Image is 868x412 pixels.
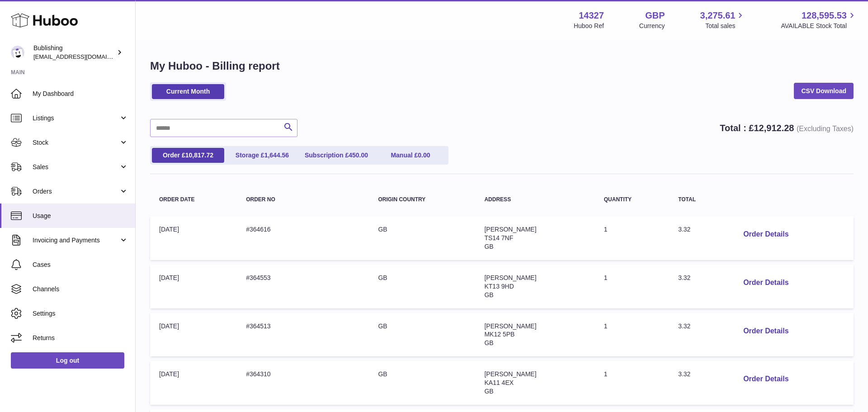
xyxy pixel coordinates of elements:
[150,216,237,260] td: [DATE]
[678,370,690,378] span: 3.32
[237,216,369,260] td: #364616
[150,265,237,308] td: [DATE]
[185,152,213,159] span: 10,817.72
[33,44,115,61] div: Bublishing
[484,243,493,250] span: GB
[484,379,514,386] span: KA11 4EX
[484,274,536,281] span: [PERSON_NAME]
[369,361,475,405] td: GB
[33,334,128,342] span: Returns
[237,265,369,308] td: #364553
[484,291,493,298] span: GB
[264,152,289,159] span: 1,644.56
[150,313,237,357] td: [DATE]
[802,9,847,22] span: 128,595.53
[11,46,24,59] img: internalAdmin-14327@internal.huboo.com
[369,188,475,212] th: Origin Country
[11,352,124,369] a: Log out
[33,90,128,98] span: My Dashboard
[150,59,854,73] h1: My Huboo - Billing report
[300,148,373,163] a: Subscription £450.00
[700,9,736,22] span: 3,275.61
[736,370,796,388] button: Order Details
[754,123,794,133] span: 12,912.28
[369,313,475,357] td: GB
[484,370,536,378] span: [PERSON_NAME]
[574,22,604,30] div: Huboo Ref
[736,322,796,341] button: Order Details
[595,361,669,405] td: 1
[595,313,669,357] td: 1
[579,9,604,22] strong: 14327
[484,331,514,338] span: MK12 5PB
[374,148,447,163] a: Manual £0.00
[33,138,119,147] span: Stock
[678,274,690,281] span: 3.32
[700,9,746,30] a: 3,275.61 Total sales
[33,163,119,171] span: Sales
[639,22,665,30] div: Currency
[369,265,475,308] td: GB
[484,339,493,346] span: GB
[678,322,690,330] span: 3.32
[669,188,727,212] th: Total
[720,123,854,133] strong: Total : £
[33,309,128,318] span: Settings
[475,188,594,212] th: Address
[150,188,237,212] th: Order Date
[237,188,369,212] th: Order no
[595,265,669,308] td: 1
[705,22,745,30] span: Total sales
[152,84,224,99] a: Current Month
[152,148,224,163] a: Order £10,817.72
[484,234,513,242] span: TS14 7NF
[484,226,536,233] span: [PERSON_NAME]
[484,322,536,330] span: [PERSON_NAME]
[237,313,369,357] td: #364513
[781,22,857,30] span: AVAILABLE Stock Total
[418,152,430,159] span: 0.00
[150,361,237,405] td: [DATE]
[33,260,128,269] span: Cases
[33,53,133,60] span: [EMAIL_ADDRESS][DOMAIN_NAME]
[484,283,514,290] span: KT13 9HD
[797,125,854,133] span: (Excluding Taxes)
[736,225,796,244] button: Order Details
[369,216,475,260] td: GB
[645,9,665,22] strong: GBP
[33,285,128,294] span: Channels
[736,274,796,292] button: Order Details
[484,388,493,395] span: GB
[781,9,857,30] a: 128,595.53 AVAILABLE Stock Total
[33,114,119,123] span: Listings
[595,216,669,260] td: 1
[33,212,128,220] span: Usage
[226,148,298,163] a: Storage £1,644.56
[794,83,854,99] a: CSV Download
[349,152,368,159] span: 450.00
[678,226,690,233] span: 3.32
[33,187,119,196] span: Orders
[33,236,119,245] span: Invoicing and Payments
[237,361,369,405] td: #364310
[595,188,669,212] th: Quantity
